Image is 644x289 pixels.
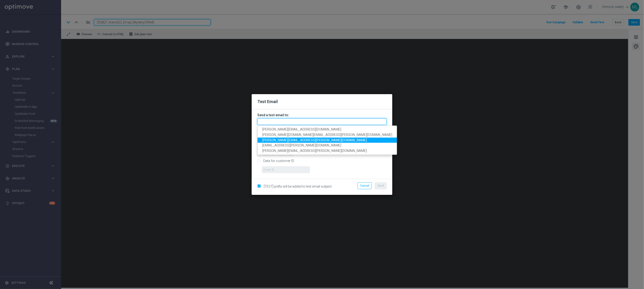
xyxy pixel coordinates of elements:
a: [PERSON_NAME][EMAIL_ADDRESS][PERSON_NAME][DOMAIN_NAME] [258,148,397,154]
a: [PERSON_NAME][EMAIL_ADDRESS][PERSON_NAME][DOMAIN_NAME] [258,138,397,143]
span: [TEST] prefix will be added to test email subject [264,185,332,188]
h2: Test Email [257,99,387,104]
button: Cancel [357,182,372,189]
a: [EMAIL_ADDRESS][PERSON_NAME][DOMAIN_NAME] [258,143,397,148]
a: [PERSON_NAME][EMAIL_ADDRESS][DOMAIN_NAME] [258,127,397,132]
span: [PERSON_NAME][EMAIL_ADDRESS][PERSON_NAME][DOMAIN_NAME] [262,149,367,153]
span: [EMAIL_ADDRESS][PERSON_NAME][DOMAIN_NAME] [262,144,341,147]
h3: Send a test email to: [257,113,387,117]
span: [PERSON_NAME][EMAIL_ADDRESS][PERSON_NAME][DOMAIN_NAME] [262,138,367,142]
span: [PERSON_NAME][DOMAIN_NAME][EMAIL_ADDRESS][PERSON_NAME][DOMAIN_NAME] [262,133,392,137]
span: Send [377,184,384,187]
a: [PERSON_NAME][DOMAIN_NAME][EMAIL_ADDRESS][PERSON_NAME][DOMAIN_NAME] [258,132,397,138]
button: Send [375,182,387,189]
span: [PERSON_NAME][EMAIL_ADDRESS][DOMAIN_NAME] [262,127,341,131]
input: Enter ID [262,166,310,173]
